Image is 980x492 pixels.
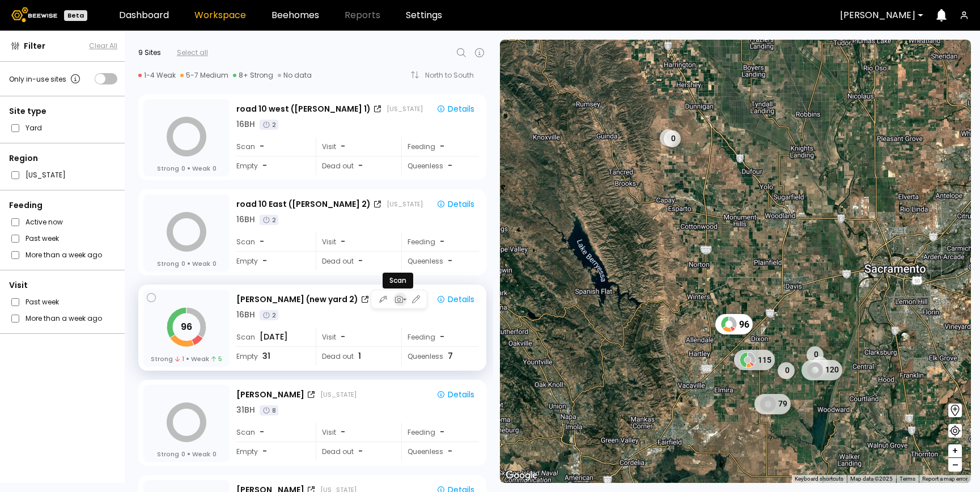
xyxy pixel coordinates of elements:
a: Terms [900,476,915,482]
div: Details [436,199,474,209]
div: Queenless [401,347,479,366]
label: Past week [26,296,59,308]
div: 2 [260,215,278,225]
button: + [948,444,962,458]
div: Visit [9,279,117,291]
span: - [341,141,345,152]
div: Visit [316,423,393,442]
span: - [341,426,345,438]
span: [DATE] [260,331,288,343]
div: 16 BH [236,214,255,226]
div: road 10 East ([PERSON_NAME] 2) [236,198,371,210]
div: - [440,331,446,343]
span: - [260,141,264,152]
span: 0 [213,259,217,268]
label: More than a week ago [26,312,102,324]
a: Workspace [194,11,246,20]
div: [PERSON_NAME] [236,389,304,401]
div: 5-7 Medium [180,71,228,80]
div: Strong Weak [151,354,223,363]
span: - [358,446,363,457]
span: 0 [213,449,217,459]
button: Details [432,101,479,116]
span: 0 [181,449,185,459]
div: Only in-use sites [9,72,82,86]
span: 5 [211,354,222,363]
div: 16 BH [236,309,255,321]
a: Report a map error [922,476,968,482]
div: Empty [236,252,308,270]
a: Open this area in Google Maps (opens a new window) [503,468,540,483]
span: 7 [448,350,453,362]
div: Empty [236,156,308,175]
div: Details [436,389,474,400]
button: – [948,458,962,472]
div: 79 [754,394,791,414]
label: Active now [26,216,63,228]
div: Feeding [9,200,117,211]
div: 0 [663,130,680,147]
button: Details [432,292,479,307]
span: Map data ©2025 [850,476,893,482]
div: Strong Weak [157,164,217,173]
div: 2 [260,120,278,130]
div: - [440,236,446,248]
div: road 10 west ([PERSON_NAME] 1) [236,103,371,115]
div: 8+ Strong [233,71,273,80]
span: + [952,444,958,458]
div: Dead out [316,156,393,175]
a: Settings [406,11,442,20]
span: - [341,236,345,248]
div: No data [278,71,312,80]
div: 120 [801,360,842,380]
div: Visit [316,328,393,346]
div: [PERSON_NAME] (new yard 2) [236,294,358,306]
span: Filter [24,40,45,52]
div: 2 [260,310,278,320]
div: [US_STATE] [387,104,423,113]
div: 0 [778,362,795,379]
img: Google [503,468,540,483]
span: - [448,446,452,457]
div: Scan [383,273,413,289]
div: Details [436,104,474,114]
label: Past week [26,232,59,244]
div: [US_STATE] [387,200,423,209]
div: Scan [236,423,308,442]
div: Beta [64,10,87,21]
button: Clear All [89,41,117,51]
div: Site type [9,105,117,117]
button: Details [432,387,479,402]
span: Reports [345,11,380,20]
span: - [260,236,264,248]
div: 1-4 Weak [138,71,176,80]
div: Feeding [401,423,479,442]
div: Region [9,152,117,164]
div: Dead out [316,442,393,461]
span: 31 [262,350,270,362]
span: - [260,426,264,438]
span: - [341,331,345,343]
button: Keyboard shortcuts [795,475,843,483]
div: Queenless [401,252,479,270]
span: 1 [358,350,361,362]
img: Beewise logo [11,7,57,22]
div: Visit [316,137,393,156]
span: 0 [213,164,217,173]
div: Feeding [401,137,479,156]
span: - [448,255,452,267]
label: [US_STATE] [26,169,66,181]
div: 0 [659,129,676,146]
div: Visit [316,232,393,251]
div: Dead out [316,252,393,270]
span: 1 [175,354,184,363]
div: Scan [236,232,308,251]
div: Strong Weak [157,449,217,459]
div: Queenless [401,156,479,175]
span: - [448,160,452,172]
div: 0 [812,357,829,374]
div: [US_STATE] [320,390,357,399]
label: Yard [26,122,42,134]
div: Dead out [316,347,393,366]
